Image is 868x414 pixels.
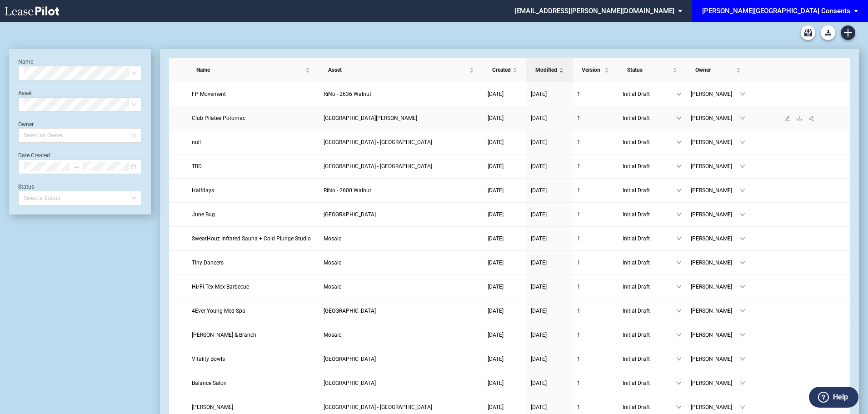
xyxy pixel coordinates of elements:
span: FP Movement [192,91,226,97]
span: down [740,188,745,193]
span: down [676,188,682,193]
a: [DATE] [488,403,522,412]
a: [GEOGRAPHIC_DATA] - [GEOGRAPHIC_DATA] [324,138,479,147]
a: [DATE] [488,210,522,219]
a: Mosaic [324,282,479,291]
span: Balance Salon [192,380,227,386]
span: Village Oaks [324,356,376,362]
a: [DATE] [531,90,568,99]
a: [DATE] [531,162,568,171]
a: Archive [801,25,815,40]
a: 1 [577,234,614,243]
span: [DATE] [488,356,504,362]
span: [PERSON_NAME] [691,403,740,412]
a: TBD [192,162,315,171]
span: Name [196,65,304,75]
span: share-alt [808,115,815,122]
span: [DATE] [488,163,504,170]
span: down [676,140,682,145]
span: 1 [577,187,580,194]
span: down [740,164,745,169]
span: [DATE] [488,187,504,194]
span: Initial Draft [623,138,676,147]
span: SweatHouz Infrared Sauna + Cold Plunge Studio [192,235,311,242]
a: 1 [577,114,614,123]
span: [PERSON_NAME] [691,138,740,147]
span: [PERSON_NAME] [691,258,740,267]
a: [DATE] [531,330,568,339]
span: 1 [577,163,580,170]
span: [PERSON_NAME] [691,379,740,388]
a: 1 [577,162,614,171]
span: [PERSON_NAME] [691,354,740,364]
a: 1 [577,258,614,267]
a: Create new document [841,25,855,40]
span: down [676,356,682,362]
a: Tiny Dancers [192,258,315,267]
span: Modified [535,65,557,75]
span: 1 [577,139,580,145]
a: 1 [577,379,614,388]
span: down [676,115,682,121]
span: down [740,236,745,241]
span: Vitality Bowls [192,356,225,362]
a: [DATE] [531,210,568,219]
a: RiNo - 2600 Walnut [324,186,479,195]
span: to [73,164,80,170]
span: down [676,91,682,97]
a: June Bug [192,210,315,219]
span: 1 [577,332,580,338]
a: Hi/Fi Tex Mex Barbecue [192,282,315,291]
a: 1 [577,330,614,339]
a: 1 [577,138,614,147]
span: [PERSON_NAME] [691,162,740,171]
span: 1 [577,235,580,242]
span: [DATE] [488,404,504,410]
span: down [676,308,682,314]
th: Status [618,58,686,82]
span: Mosaic [324,332,341,338]
span: down [740,404,745,410]
a: [DATE] [488,114,522,123]
span: Halfdays [192,187,214,194]
label: Help [833,391,848,403]
a: [DATE] [488,258,522,267]
a: [DATE] [488,282,522,291]
span: [PERSON_NAME] [691,330,740,339]
a: [DATE] [488,138,522,147]
span: Initial Draft [623,379,676,388]
th: Modified [526,58,573,82]
span: down [740,140,745,145]
a: RiNo - 2636 Walnut [324,90,479,99]
span: download [797,115,802,121]
span: [DATE] [488,332,504,338]
span: Owner [695,65,734,75]
span: Initial Draft [623,210,676,219]
span: [DATE] [488,235,504,242]
div: [PERSON_NAME][GEOGRAPHIC_DATA] Consents [702,7,850,15]
a: Mosaic [324,258,479,267]
a: [DATE] [531,258,568,267]
span: down [740,91,745,97]
a: [DATE] [488,162,522,171]
span: [DATE] [531,356,547,362]
span: down [676,332,682,338]
span: Initial Draft [623,354,676,364]
a: [DATE] [531,282,568,291]
span: [PERSON_NAME] [691,306,740,315]
span: Princeton Shopping Center [324,308,376,314]
a: [DATE] [488,90,522,99]
span: Initial Draft [623,258,676,267]
a: [DATE] [531,379,568,388]
a: [DATE] [488,234,522,243]
span: Uptown Park - West [324,404,432,410]
a: 1 [577,403,614,412]
span: down [740,332,745,338]
span: [DATE] [531,211,547,218]
a: Mosaic [324,234,479,243]
a: [DATE] [488,354,522,364]
span: Mosaic [324,235,341,242]
th: Owner [686,58,750,82]
span: [DATE] [531,404,547,410]
span: [DATE] [531,380,547,386]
